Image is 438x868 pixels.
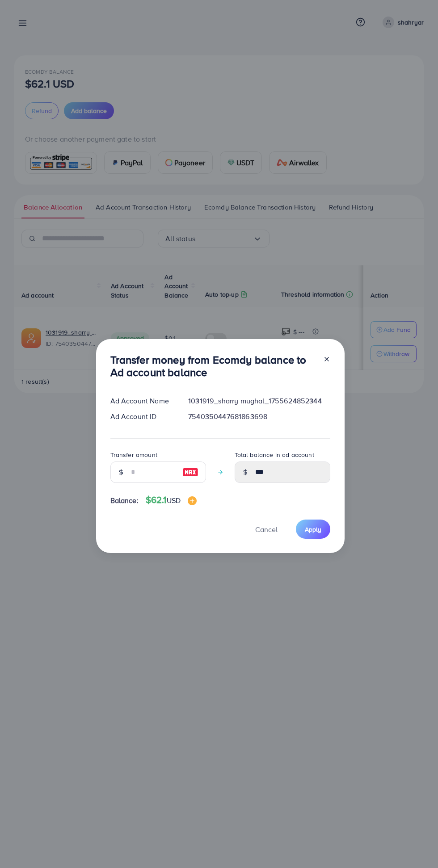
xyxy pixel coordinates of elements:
div: Ad Account ID [103,411,181,422]
button: Apply [296,520,330,539]
label: Transfer amount [110,450,157,459]
button: Cancel [244,520,289,539]
div: Ad Account Name [103,396,181,406]
div: 7540350447681863698 [181,411,337,422]
iframe: Chat [400,828,431,861]
img: image [188,496,197,505]
span: Apply [305,525,321,534]
img: image [182,467,198,478]
label: Total balance in ad account [235,450,314,459]
span: Cancel [255,524,278,534]
h3: Transfer money from Ecomdy balance to Ad account balance [110,353,316,379]
span: USD [167,495,181,505]
span: Balance: [110,495,139,506]
h4: $62.1 [146,495,197,506]
div: 1031919_sharry mughal_1755624852344 [181,396,337,406]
